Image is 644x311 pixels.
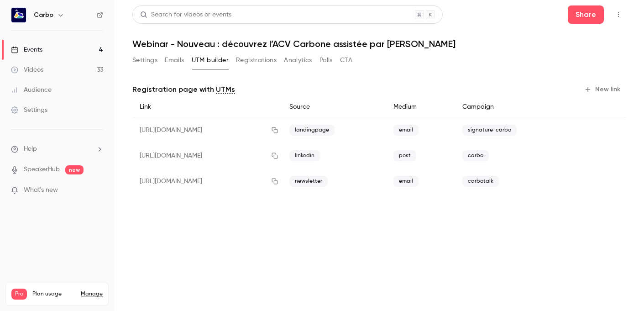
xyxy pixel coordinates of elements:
[32,290,75,298] span: Plan usage
[462,150,489,161] span: carbo
[581,82,626,97] button: New link
[568,5,604,24] button: Share
[11,45,42,54] div: Events
[236,53,277,68] button: Registrations
[11,105,47,115] div: Settings
[132,143,282,169] div: [URL][DOMAIN_NAME]
[24,185,58,195] span: What's new
[24,144,37,154] span: Help
[462,125,517,136] span: signature-carbo
[11,289,27,300] span: Pro
[132,84,235,95] p: Registration page with
[132,97,282,117] div: Link
[11,65,43,74] div: Videos
[11,144,103,154] li: help-dropdown-opener
[140,10,231,20] div: Search for videos or events
[289,125,335,136] span: landingpage
[393,150,416,161] span: post
[393,176,419,187] span: email
[81,290,103,298] a: Manage
[455,97,575,117] div: Campaign
[393,125,419,136] span: email
[289,176,328,187] span: newsletter
[132,53,157,68] button: Settings
[462,176,499,187] span: carbotalk
[340,53,352,68] button: CTA
[11,8,26,22] img: Carbo
[282,97,386,117] div: Source
[24,165,60,174] a: SpeakerHub
[284,53,312,68] button: Analytics
[289,150,320,161] span: linkedin
[65,165,84,174] span: new
[192,53,229,68] button: UTM builder
[92,186,103,195] iframe: Noticeable Trigger
[165,53,184,68] button: Emails
[11,85,52,95] div: Audience
[132,169,282,194] div: [URL][DOMAIN_NAME]
[386,97,455,117] div: Medium
[132,38,626,49] h1: Webinar - Nouveau : découvrez l’ACV Carbone assistée par [PERSON_NAME]
[216,84,235,95] a: UTMs
[132,117,282,143] div: [URL][DOMAIN_NAME]
[34,11,53,20] h6: Carbo
[319,53,333,68] button: Polls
